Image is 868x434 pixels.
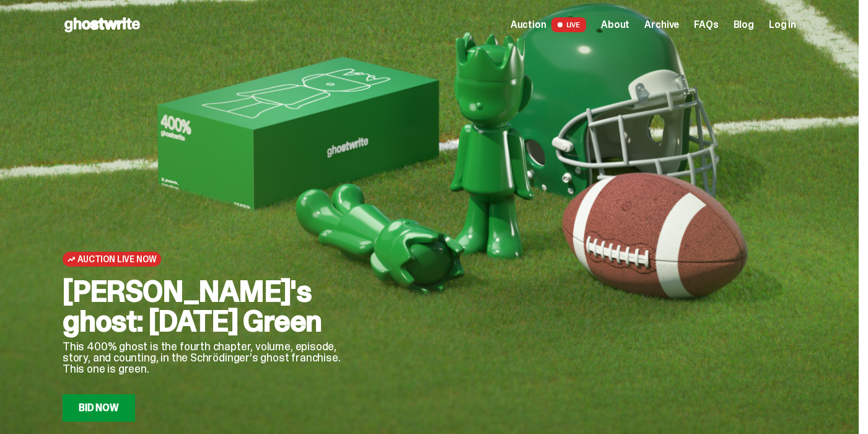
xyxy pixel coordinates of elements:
span: Auction [511,20,546,30]
a: FAQs [694,20,718,30]
span: LIVE [551,17,587,32]
a: Log in [769,20,796,30]
span: Auction Live Now [77,254,156,264]
a: Archive [644,20,679,30]
h2: [PERSON_NAME]'s ghost: [DATE] Green [63,277,360,336]
a: Blog [734,20,754,30]
a: Auction LIVE [511,17,586,32]
a: Bid Now [63,394,135,422]
a: About [601,20,629,30]
p: This 400% ghost is the fourth chapter, volume, episode, story, and counting, in the Schrödinger’s... [63,341,360,374]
